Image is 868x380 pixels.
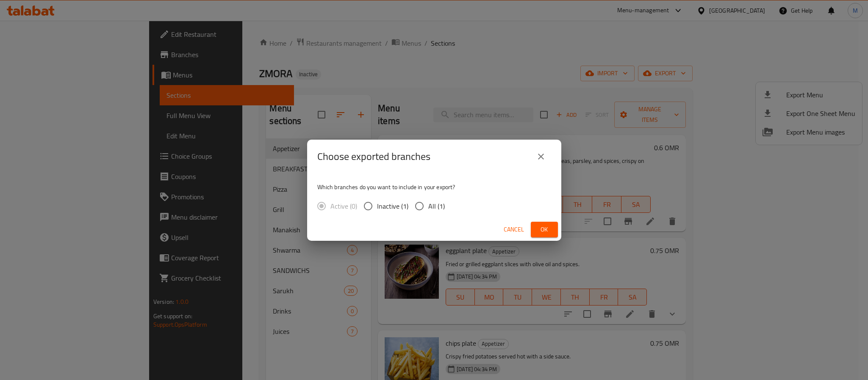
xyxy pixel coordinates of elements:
[330,201,357,211] span: Active (0)
[538,224,551,235] span: Ok
[504,224,524,235] span: Cancel
[317,183,551,191] p: Which branches do you want to include in your export?
[531,222,558,237] button: Ok
[377,201,408,211] span: Inactive (1)
[531,146,551,167] button: close
[500,222,527,237] button: Cancel
[317,150,430,163] h2: Choose exported branches
[428,201,445,211] span: All (1)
